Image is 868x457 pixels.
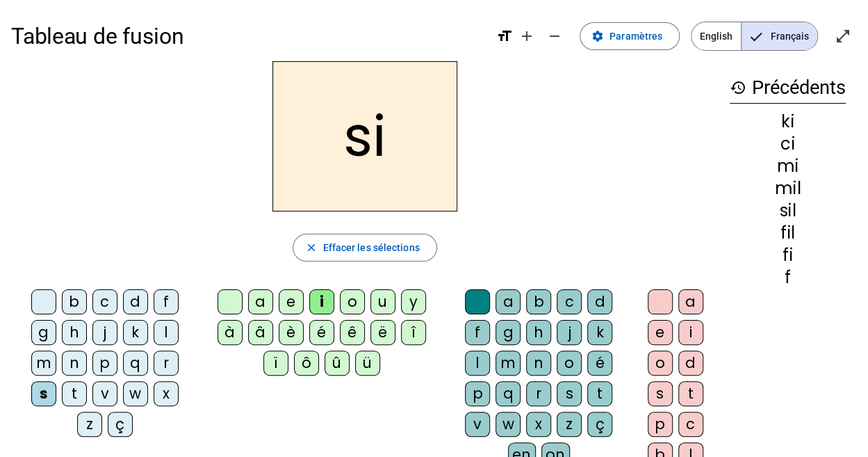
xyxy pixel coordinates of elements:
div: ô [294,351,319,376]
div: o [557,351,582,376]
div: m [496,351,521,376]
div: f [730,269,846,286]
button: Augmenter la taille de la police [513,22,541,50]
div: t [678,381,703,406]
div: x [154,381,179,406]
div: p [648,412,673,437]
div: k [123,320,148,345]
div: i [309,289,334,314]
div: d [678,351,703,376]
mat-icon: add [518,28,535,45]
div: z [77,412,102,437]
div: o [648,351,673,376]
button: Paramètres [580,22,680,50]
div: r [526,381,551,406]
mat-icon: settings [591,30,604,42]
mat-icon: history [730,79,746,96]
div: f [465,320,490,345]
div: x [526,412,551,437]
div: g [31,320,56,345]
mat-icon: close [304,241,317,254]
div: d [587,289,612,314]
span: Français [742,22,817,50]
div: v [465,412,490,437]
div: s [648,381,673,406]
div: ç [108,412,133,437]
span: English [691,22,741,50]
div: a [496,289,521,314]
button: Entrer en plein écran [829,22,857,50]
h2: si [272,61,457,211]
div: û [325,351,350,376]
div: j [557,320,582,345]
div: ê [340,320,365,345]
div: ë [370,320,395,345]
div: h [526,320,551,345]
div: a [248,289,273,314]
div: ü [355,351,380,376]
div: t [587,381,612,406]
div: p [465,381,490,406]
div: q [496,381,521,406]
div: m [31,351,56,376]
div: b [62,289,87,314]
div: c [557,289,582,314]
div: ki [730,113,846,130]
div: s [31,381,56,406]
div: e [279,289,304,314]
div: l [465,351,490,376]
span: Effacer les sélections [322,239,419,256]
div: n [62,351,87,376]
div: fil [730,225,846,241]
div: è [279,320,304,345]
mat-icon: remove [546,28,563,45]
div: sil [730,202,846,219]
div: w [123,381,148,406]
div: ç [587,412,612,437]
mat-icon: open_in_full [835,28,851,45]
div: l [154,320,179,345]
div: e [648,320,673,345]
div: ci [730,136,846,152]
div: h [62,320,87,345]
h3: Précédents [730,72,846,104]
div: s [557,381,582,406]
div: y [401,289,426,314]
div: c [92,289,117,314]
div: b [526,289,551,314]
div: î [401,320,426,345]
div: g [496,320,521,345]
div: é [587,351,612,376]
div: i [678,320,703,345]
div: j [92,320,117,345]
div: u [370,289,395,314]
div: q [123,351,148,376]
h1: Tableau de fusion [11,14,485,58]
div: fi [730,247,846,264]
mat-button-toggle-group: Language selection [691,22,818,51]
div: v [92,381,117,406]
div: d [123,289,148,314]
span: Paramètres [609,28,662,45]
div: ï [263,351,288,376]
div: â [248,320,273,345]
div: c [678,412,703,437]
button: Diminuer la taille de la police [541,22,568,50]
div: n [526,351,551,376]
div: é [309,320,334,345]
div: à [218,320,243,345]
div: a [678,289,703,314]
div: mi [730,158,846,175]
div: k [587,320,612,345]
div: w [496,412,521,437]
mat-icon: format_size [496,28,513,45]
div: t [62,381,87,406]
div: o [340,289,365,314]
div: z [557,412,582,437]
div: p [92,351,117,376]
button: Effacer les sélections [293,234,436,262]
div: mil [730,180,846,197]
div: r [154,351,179,376]
div: f [154,289,179,314]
